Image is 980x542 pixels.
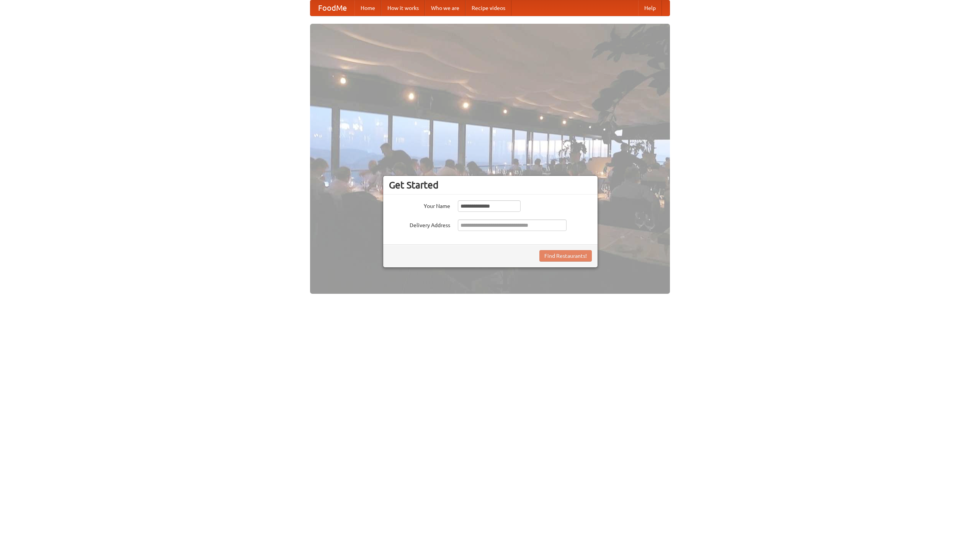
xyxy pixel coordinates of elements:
a: Recipe videos [465,0,511,16]
a: FoodMe [310,0,354,16]
a: Who we are [425,0,465,16]
a: How it works [381,0,425,16]
label: Delivery Address [389,219,450,229]
a: Help [638,0,662,16]
button: Find Restaurants! [539,250,592,262]
a: Home [354,0,381,16]
label: Your Name [389,200,450,210]
h3: Get Started [389,179,592,191]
